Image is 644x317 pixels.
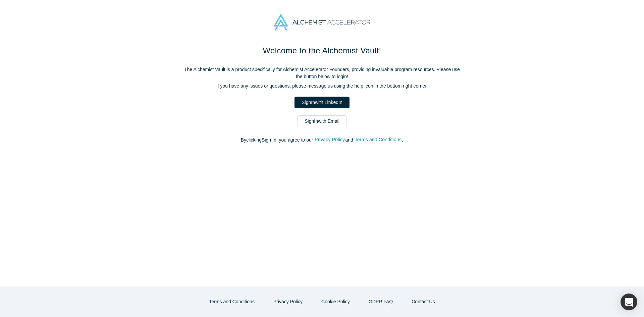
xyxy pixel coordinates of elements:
h1: Welcome to the Alchemist Vault! [181,45,463,57]
button: Terms and Conditions [355,136,402,144]
p: If you have any issues or questions, please message us using the help icon in the bottom right co... [181,83,463,90]
img: Alchemist Accelerator Logo [274,14,370,31]
p: By clicking Sign In , you agree to our and . [181,137,463,144]
button: Contact Us [405,296,442,308]
a: SignInwith Email [298,115,346,127]
a: GDPR FAQ [362,296,400,308]
button: Terms and Conditions [202,296,262,308]
button: Privacy Policy [314,136,345,144]
a: SignInwith LinkedIn [294,97,349,108]
button: Cookie Policy [314,296,357,308]
button: Privacy Policy [266,296,310,308]
p: The Alchemist Vault is a product specifically for Alchemist Accelerator Founders, providing inval... [181,66,463,80]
